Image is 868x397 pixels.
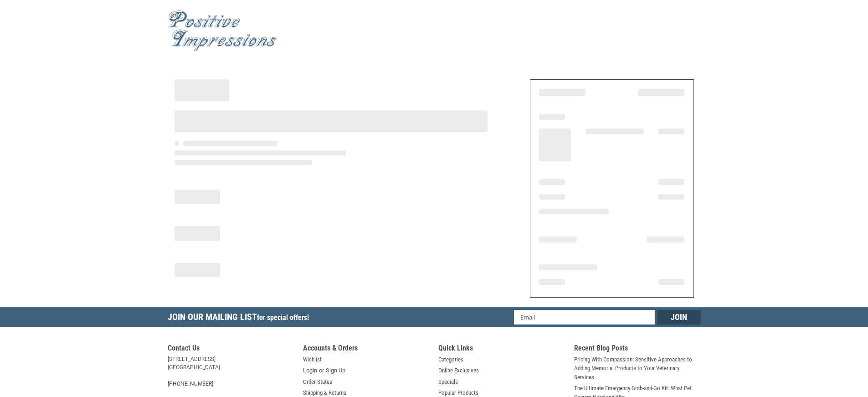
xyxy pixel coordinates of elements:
input: Email [514,310,655,325]
a: Sign Up [326,366,345,375]
a: Categories [438,355,463,364]
h5: Quick Links [438,344,565,355]
input: Join [657,310,701,325]
h5: Accounts & Orders [303,344,430,355]
h5: Join Our Mailing List [168,307,313,330]
address: [STREET_ADDRESS] [GEOGRAPHIC_DATA] [PHONE_NUMBER] [168,355,294,388]
a: Specials [438,377,458,387]
span: or [313,366,329,375]
span: for special offers! [257,313,309,322]
h5: Contact Us [168,344,294,355]
a: Online Exclusives [438,366,479,375]
h5: Recent Blog Posts [574,344,701,355]
a: Login [303,366,317,375]
a: Wishlist [303,355,322,364]
a: Order Status [303,377,332,387]
a: Pricing With Compassion: Sensitive Approaches to Adding Memorial Products to Your Veterinary Serv... [574,355,701,382]
img: Positive Impressions [168,10,277,51]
